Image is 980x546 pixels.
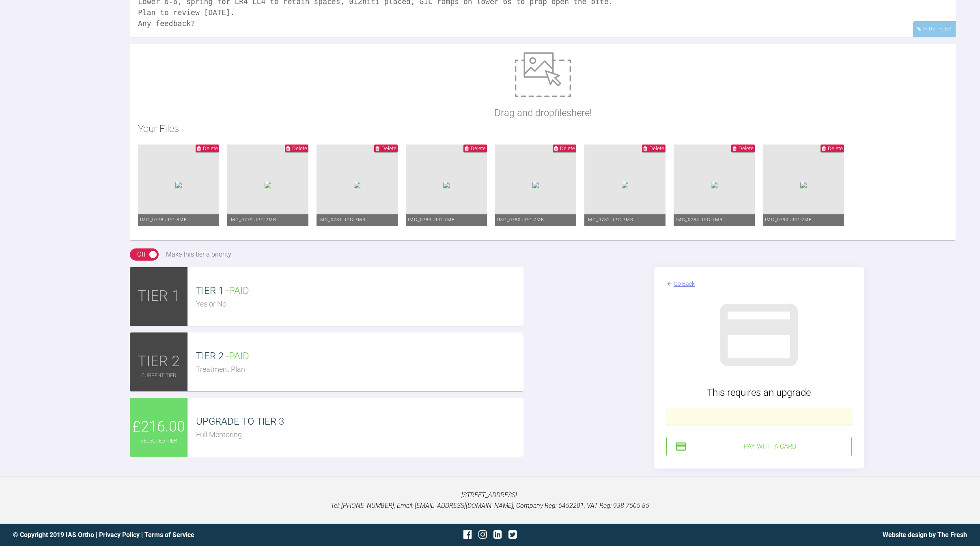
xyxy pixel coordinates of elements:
img: 9b1b541a-831f-4602-8070-079169b01f2a [800,182,807,188]
span: IMG_0778.JPG - 8MB [140,217,187,222]
div: Go Back [674,279,695,288]
img: 2921d5fb-82da-4d96-9734-93114ec2390e [622,182,628,188]
span: Delete [560,145,575,151]
img: 511edfb4-0add-4442-a6c6-f3edf21b15c1 [354,182,360,188]
img: stripeGray.902526a8.svg [712,288,806,382]
span: TIER 1 - [196,285,249,296]
div: Off [137,249,146,260]
h2: Your Files [138,121,948,136]
span: TIER 1 [138,285,180,308]
span: IMG_0790.JPG - 2MB [765,217,812,222]
span: Delete [649,145,664,151]
img: 732a8ba3-f527-4d3f-9329-966376e9d74a [532,182,539,188]
img: stripeIcon.ae7d7783.svg [675,440,687,453]
img: arrowBack.f0745bb9.svg [666,279,672,288]
span: Delete [381,145,396,151]
iframe: Secure card payment input frame [672,412,846,420]
span: PAID [229,285,249,296]
img: 4b678bbc-c1ca-401e-9b70-bff3ef1ca8aa [443,182,450,188]
a: Website design by The Fresh [883,531,967,539]
a: Terms of Service [144,531,194,539]
a: Privacy Policy [99,531,140,539]
div: Treatment Plan [196,364,523,376]
span: IMG_0780.JPG - 7MB [497,217,544,222]
span: UPGRADE TO TIER 3 [196,416,284,427]
span: IMG_0782.JPG - 7MB [586,217,633,222]
span: Delete [203,145,218,151]
span: Delete [828,145,843,151]
div: © Copyright 2019 IAS Ortho | | [13,530,331,540]
span: TIER 2 [138,350,180,373]
p: [STREET_ADDRESS]. Tel: [PHONE_NUMBER], Email: [EMAIL_ADDRESS][DOMAIN_NAME], Company Reg: 6452201,... [13,490,967,511]
span: TIER 2 - [196,350,249,362]
img: 9b317fa7-375e-4bca-92d2-004ee4a3d93d [265,182,271,188]
span: IMG_0784.JPG - 7MB [676,217,723,222]
div: This requires an upgrade [666,385,852,400]
span: PAID [229,350,249,362]
p: Drag and drop files here! [494,105,592,121]
span: IMG_0781.JPG - 7MB [319,217,366,222]
img: 97f2d2c4-8739-4c8a-b774-86a5950ba8ad [175,182,182,188]
span: Delete [471,145,486,151]
div: Pay with a Card [692,441,848,452]
span: IMG_0783.JPG - 7MB [408,217,455,222]
div: Full Mentoring [196,429,523,441]
div: Yes or No [196,298,523,310]
span: Delete [292,145,307,151]
span: £216.00 [132,415,185,439]
img: fb72720a-874a-4bae-8cac-9f0692cc06c5 [711,182,717,188]
div: Hide Files [913,21,956,37]
div: Make this tier a priority [166,249,231,260]
span: Delete [739,145,754,151]
span: IMG_0779.JPG - 7MB [229,217,276,222]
